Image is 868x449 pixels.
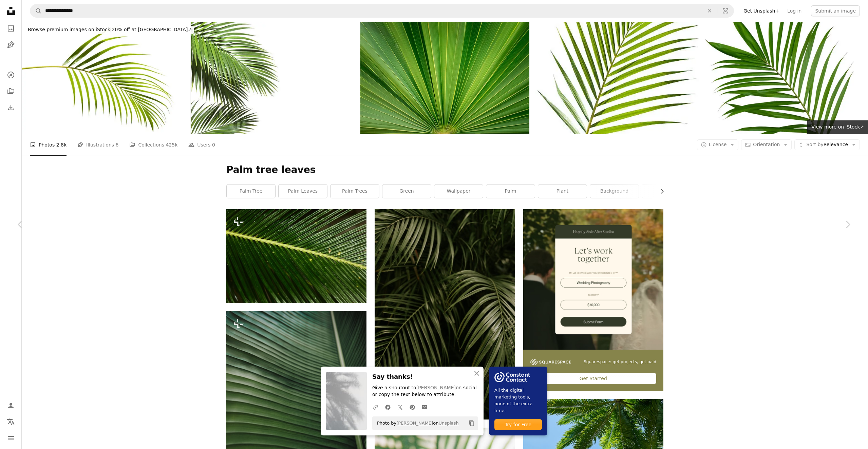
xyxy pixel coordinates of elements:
[331,184,379,198] a: palm trees
[783,5,806,16] a: Log in
[226,209,366,303] img: a close up of a large green leaf
[22,22,190,134] img: Tropical green palm leaf isolated on white with clipping path
[30,4,734,18] form: Find visuals sitewide
[382,184,431,198] a: green
[741,139,792,150] button: Orientation
[827,192,868,257] a: Next
[739,5,783,16] a: Get Unsplash+
[4,22,18,35] a: Photos
[4,399,18,412] a: Log in / Sign up
[375,311,515,317] a: green linear leafed plant
[4,101,18,114] a: Download History
[753,142,780,147] span: Orientation
[396,421,433,426] a: [PERSON_NAME]
[709,142,727,147] span: License
[806,141,848,148] span: Relevance
[530,359,571,365] img: file-1747939142011-51e5cc87e3c9
[4,68,18,82] a: Explore
[489,367,547,435] a: All the digital marketing tools, none of the extra time.Try for Free
[226,413,366,419] a: a close up of a large green leaf
[360,22,529,134] img: Green Leaf/Plant
[227,184,275,198] a: palm tree
[523,443,663,449] a: green palm tree under blue sky during daytime
[584,359,656,365] span: Squarespace: get projects, get paid
[494,372,530,382] img: file-1754318165549-24bf788d5b37
[116,141,119,149] span: 6
[697,139,739,150] button: License
[28,27,112,32] span: Browse premium images on iStock |
[656,184,663,198] button: scroll list to the right
[191,22,360,134] img: Copy space with palm leaves border on white backgrounds realistic 3d rendering
[530,373,656,384] div: Get Started
[226,164,663,176] h1: Palm tree leaves
[166,141,177,149] span: 425k
[538,184,587,198] a: plant
[794,139,860,150] button: Sort byRelevance
[434,184,483,198] a: wallpaper
[418,400,431,414] a: Share over email
[811,5,860,16] button: Submit an image
[494,387,542,414] span: All the digital marketing tools, none of the extra time.
[77,134,118,156] a: Illustrations 6
[4,415,18,429] button: Language
[416,385,456,390] a: [PERSON_NAME]
[30,4,42,17] button: Search Unsplash
[530,22,699,134] img: Green palm tree leaf with isolated on white clipping path
[279,184,327,198] a: palm leaves
[129,134,177,156] a: Collections 425k
[523,209,663,349] img: file-1747939393036-2c53a76c450aimage
[226,253,366,259] a: a close up of a large green leaf
[188,134,215,156] a: Users 0
[372,372,478,382] h3: Say thanks!
[811,124,864,130] span: View more on iStock ↗
[807,120,868,134] a: View more on iStock↗
[374,418,459,429] span: Photo by on
[375,209,515,419] img: green linear leafed plant
[642,184,691,198] a: tropical
[382,400,394,414] a: Share on Facebook
[4,38,18,52] a: Illustrations
[717,4,734,17] button: Visual search
[406,400,418,414] a: Share on Pinterest
[702,4,717,17] button: Clear
[806,142,823,147] span: Sort by
[394,400,406,414] a: Share on Twitter
[22,22,198,38] a: Browse premium images on iStock|20% off at [GEOGRAPHIC_DATA]↗
[466,417,477,429] button: Copy to clipboard
[590,184,639,198] a: background
[699,22,868,134] img: Coconut leaves or Coconut fronds, Green plam leaves, Tropical foliage isolated on white backgroun...
[486,184,535,198] a: palm
[28,27,192,32] span: 20% off at [GEOGRAPHIC_DATA] ↗
[212,141,215,149] span: 0
[494,419,542,430] div: Try for Free
[4,431,18,445] button: Menu
[438,421,458,426] a: Unsplash
[372,385,478,398] p: Give a shoutout to on social or copy the text below to attribute.
[523,209,663,391] a: Squarespace: get projects, get paidGet Started
[4,84,18,98] a: Collections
